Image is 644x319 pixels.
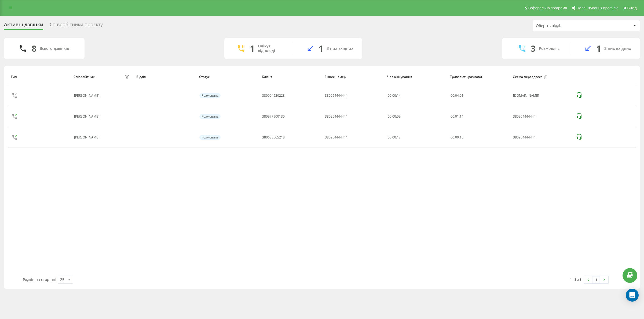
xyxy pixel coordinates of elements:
[513,75,570,79] div: Схема переадресації
[262,115,285,118] div: 380977900130
[451,94,463,97] div: : :
[388,115,445,118] div: 00:00:09
[536,24,600,28] div: Оберіть відділ
[460,93,463,98] span: 01
[74,94,101,97] div: [PERSON_NAME]
[199,135,221,140] div: Розмовляє
[627,6,637,10] span: Вихід
[387,75,445,79] div: Час очікування
[74,75,95,79] div: Співробітник
[513,115,570,118] div: 380954444444
[60,277,64,282] div: 25
[592,276,600,283] a: 1
[451,136,463,139] div: : :
[262,136,285,139] div: 380688565218
[576,6,618,10] span: Налаштування профілю
[32,43,36,54] div: 8
[388,94,445,97] div: 00:00:14
[4,22,43,30] div: Активні дзвінки
[250,43,255,54] div: 1
[604,46,631,51] div: З них вхідних
[626,289,639,302] div: Open Intercom Messenger
[11,75,68,79] div: Тип
[327,46,353,51] div: З них вхідних
[539,46,559,51] div: Розмовляє
[325,115,347,118] div: 380954444444
[451,135,454,140] span: 00
[199,114,221,119] div: Розмовляє
[262,75,320,79] div: Клієнт
[455,135,459,140] span: 00
[451,93,454,98] span: 00
[258,44,285,53] div: Очікує відповіді
[262,94,285,97] div: 380994520228
[455,114,459,119] span: 01
[199,93,221,98] div: Розмовляє
[199,75,257,79] div: Статус
[319,43,323,54] div: 1
[531,43,536,54] div: 3
[513,136,570,139] div: 380954444444
[596,43,601,54] div: 1
[23,277,56,282] span: Рядків на сторінці
[74,115,101,118] div: [PERSON_NAME]
[74,136,101,139] div: [PERSON_NAME]
[528,6,567,10] span: Реферальна програма
[451,114,454,119] span: 00
[324,75,382,79] div: Бізнес номер
[325,94,347,97] div: 380954444444
[40,46,69,51] div: Всього дзвінків
[460,114,463,119] span: 14
[570,277,581,282] div: 1 - 3 з 3
[50,22,103,30] div: Співробітники проєкту
[450,75,508,79] div: Тривалість розмови
[513,94,570,97] div: [DOMAIN_NAME]
[325,136,347,139] div: 380954444444
[455,93,459,98] span: 04
[451,115,463,118] div: : :
[136,75,194,79] div: Відділ
[388,136,445,139] div: 00:00:17
[460,135,463,140] span: 15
